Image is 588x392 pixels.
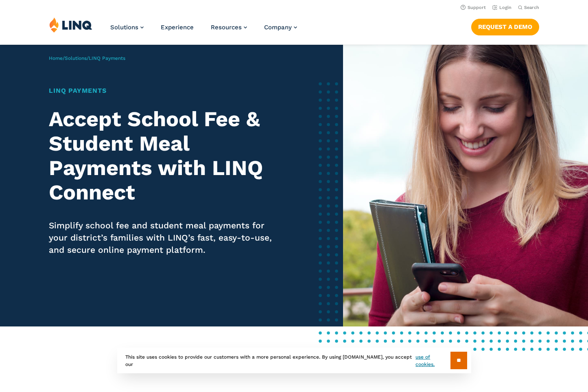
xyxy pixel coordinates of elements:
[89,55,125,61] span: LINQ Payments
[471,17,539,35] nav: Button Navigation
[343,45,588,326] img: LINQ Payments
[211,24,242,31] span: Resources
[264,24,297,31] a: Company
[211,24,247,31] a: Resources
[49,219,280,256] p: Simplify school fee and student meal payments for your district’s families with LINQ’s fast, easy...
[49,107,280,204] h2: Accept School Fee & Student Meal Payments with LINQ Connect
[518,4,539,11] button: Open Search Bar
[161,24,194,31] a: Experience
[65,55,87,61] a: Solutions
[415,353,450,368] a: use of cookies.
[49,86,280,96] h1: LINQ Payments
[110,17,297,44] nav: Primary Navigation
[461,5,486,10] a: Support
[49,55,125,61] span: / /
[49,55,63,61] a: Home
[264,24,292,31] span: Company
[110,24,138,31] span: Solutions
[110,24,144,31] a: Solutions
[524,5,539,10] span: Search
[117,348,471,373] div: This site uses cookies to provide our customers with a more personal experience. By using [DOMAIN...
[471,19,539,35] a: Request a Demo
[49,17,92,33] img: LINQ | K‑12 Software
[492,5,511,10] a: Login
